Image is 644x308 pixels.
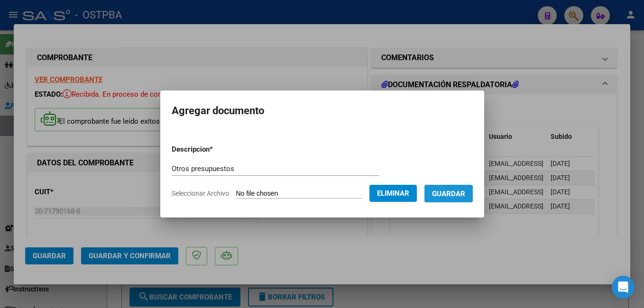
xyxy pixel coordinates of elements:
button: Guardar [424,185,473,202]
span: Guardar [432,190,465,198]
span: Seleccionar Archivo [172,190,229,197]
span: Eliminar [377,189,409,198]
p: Descripcion [172,144,262,155]
h2: Agregar documento [172,102,473,120]
button: Eliminar [369,185,417,202]
div: Open Intercom Messenger [612,276,635,299]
